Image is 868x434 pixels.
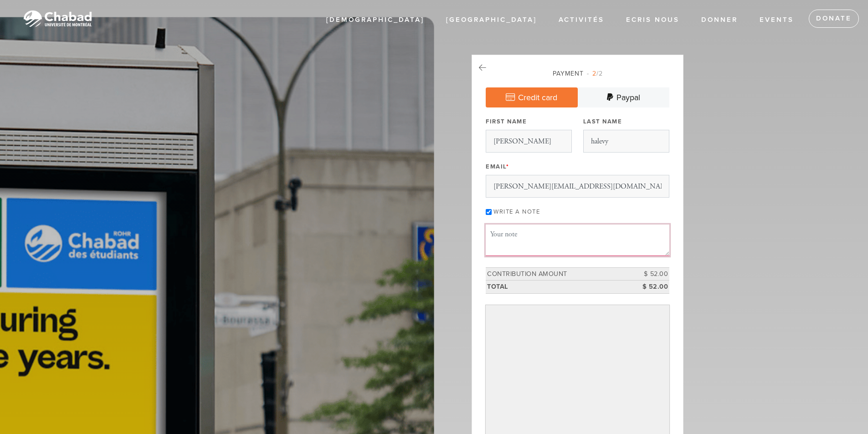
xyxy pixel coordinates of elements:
a: Credit card [486,87,578,107]
label: Last Name [583,117,622,126]
td: Contribution Amount [486,267,628,281]
a: Paypal [578,87,670,107]
a: Donner [694,11,745,29]
a: [GEOGRAPHIC_DATA] [439,11,544,29]
a: Activités [552,11,611,29]
label: Email [486,163,509,171]
a: Donate [809,10,859,28]
td: Total [486,281,628,294]
span: This field is required. [506,163,509,170]
span: /2 [587,70,603,77]
label: First Name [486,117,527,126]
span: 2 [592,70,596,77]
a: [DEMOGRAPHIC_DATA] [319,11,431,29]
img: logo-white.png [14,5,100,33]
a: Ecris Nous [619,11,686,29]
label: Write a note [493,208,540,215]
td: $ 52.00 [628,267,669,281]
td: $ 52.00 [628,281,669,294]
div: Payment [486,69,669,78]
a: Events [753,11,801,29]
